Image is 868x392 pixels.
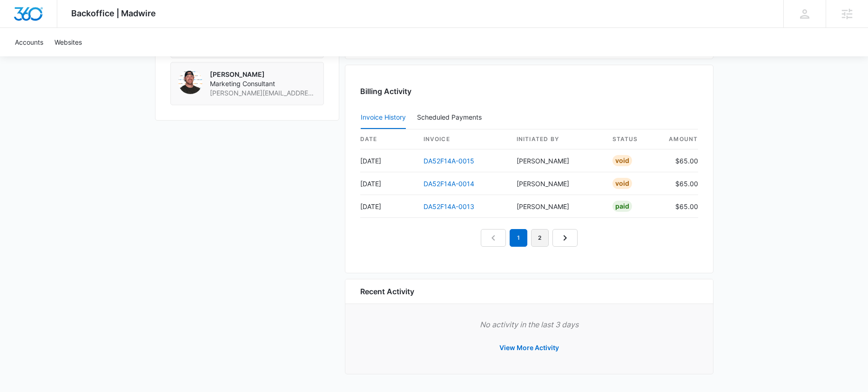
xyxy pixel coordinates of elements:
a: Websites [49,28,87,56]
td: [DATE] [360,195,416,218]
em: 1 [510,229,527,247]
td: $65.00 [661,172,698,195]
th: Initiated By [509,129,605,149]
div: Void [612,178,632,189]
p: [PERSON_NAME] [210,70,316,79]
p: No activity in the last 3 days [360,319,698,330]
h3: Billing Activity [360,86,698,97]
a: DA52F14A-0013 [424,203,474,210]
div: Void [612,155,632,166]
span: Backoffice | Madwire [71,8,156,18]
span: Marketing Consultant [210,79,316,88]
a: Accounts [9,28,49,56]
td: [PERSON_NAME] [509,195,605,218]
td: [PERSON_NAME] [509,149,605,172]
h6: Recent Activity [360,286,414,297]
td: [DATE] [360,172,416,195]
th: amount [661,129,698,149]
th: invoice [416,129,509,149]
th: date [360,129,416,149]
a: DA52F14A-0015 [424,157,474,165]
button: Invoice History [361,107,406,129]
td: [DATE] [360,149,416,172]
a: Next Page [552,229,578,247]
img: Kyle Lewis [178,70,202,94]
div: Scheduled Payments [417,114,485,121]
td: $65.00 [661,195,698,218]
div: Paid [612,201,632,212]
a: DA52F14A-0014 [424,180,474,188]
td: [PERSON_NAME] [509,172,605,195]
nav: Pagination [481,229,578,247]
td: $65.00 [661,149,698,172]
th: status [605,129,661,149]
button: View More Activity [490,337,568,359]
span: [PERSON_NAME][EMAIL_ADDRESS][PERSON_NAME][DOMAIN_NAME] [210,88,316,98]
a: Page 2 [531,229,549,247]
